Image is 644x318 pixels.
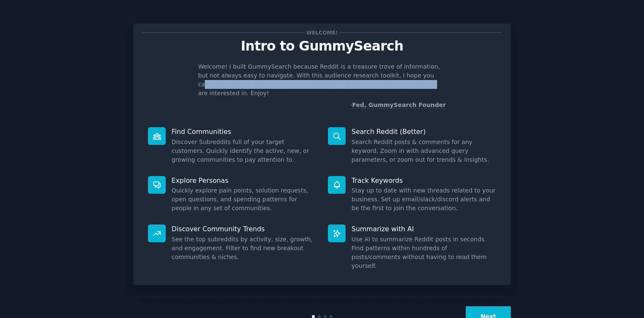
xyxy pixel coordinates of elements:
dd: Stay up to date with new threads related to your business. Set up email/slack/discord alerts and ... [352,186,496,213]
dd: Use AI to summarize Reddit posts in seconds. Find patterns within hundreds of posts/comments with... [352,235,496,270]
dd: Search Reddit posts & comments for any keyword. Zoom in with advanced query parameters, or zoom o... [352,138,496,164]
dd: See the top subreddits by activity, size, growth, and engagement. Filter to find new breakout com... [172,235,316,262]
a: Fed, GummySearch Founder [352,102,446,109]
p: Find Communities [172,127,316,136]
div: - [350,101,446,110]
dd: Quickly explore pain points, solution requests, open questions, and spending patterns for people ... [172,186,316,213]
dd: Discover Subreddits full of your target customers. Quickly identify the active, new, or growing c... [172,138,316,164]
span: Welcome! [305,28,339,37]
p: Search Reddit (Better) [352,127,496,136]
p: Discover Community Trends [172,224,316,233]
p: Explore Personas [172,176,316,185]
p: Summarize with AI [352,224,496,233]
p: Welcome! I built GummySearch because Reddit is a treasure trove of information, but not always ea... [198,62,446,98]
p: Track Keywords [352,176,496,185]
p: Intro to GummySearch [142,39,502,53]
